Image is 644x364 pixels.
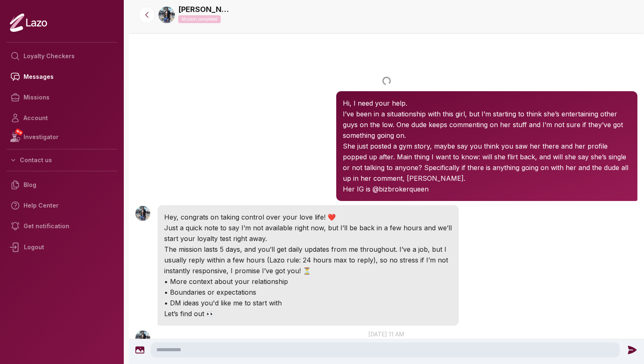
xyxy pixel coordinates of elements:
a: Messages [7,66,117,87]
p: Mission completed [178,15,221,23]
a: NEWInvestigator [7,128,117,146]
p: Hey, congrats on taking control over your love life! ❤️ [164,212,452,222]
img: User avatar [135,206,150,221]
p: Her IG is @bizbrokerqueen [343,184,631,194]
a: Help Center [7,195,117,216]
a: [PERSON_NAME] [178,4,232,15]
button: Contact us [7,153,117,168]
a: Loyalty Checkers [7,46,117,66]
a: Missions [7,87,117,108]
img: bc6a081c-77fc-4828-a149-e22f7ff3354e [158,7,175,23]
p: Let’s find out 👀 [164,308,452,319]
p: • DM ideas you'd like me to start with [164,298,452,308]
p: Just a quick note to say I’m not available right now, but I’ll be back in a few hours and we’ll s... [164,222,452,244]
a: Get notification [7,216,117,236]
p: The mission lasts 5 days, and you’ll get daily updates from me throughout. I’ve a job, but I usua... [164,244,452,276]
p: [DATE] 11 am [129,330,644,338]
a: Blog [7,175,117,195]
p: I’ve been in a situationship with this girl, but I’m starting to think she’s entertaining other g... [343,109,631,141]
p: • More context about your relationship [164,276,452,287]
span: NEW [14,128,24,136]
p: She just posted a gym story, maybe say you think you saw her there and her profile popped up afte... [343,141,631,184]
p: • Boundaries or expectations [164,287,452,298]
p: Hi, I need your help. [343,98,631,109]
div: Logout [7,236,117,258]
a: Account [7,108,117,128]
